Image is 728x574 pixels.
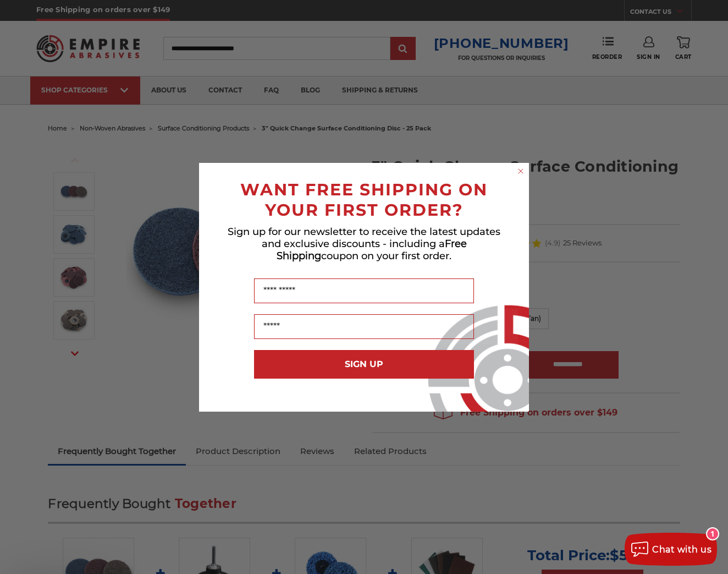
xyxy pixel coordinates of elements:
[707,528,718,539] div: 1
[277,238,467,262] span: Free Shipping
[652,544,712,555] span: Chat with us
[254,350,474,379] button: SIGN UP
[228,226,500,262] span: Sign up for our newsletter to receive the latest updates and exclusive discounts - including a co...
[625,533,717,566] button: Chat with us
[515,166,526,177] button: Close dialog
[240,179,488,220] span: WANT FREE SHIPPING ON YOUR FIRST ORDER?
[254,314,474,339] input: Email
